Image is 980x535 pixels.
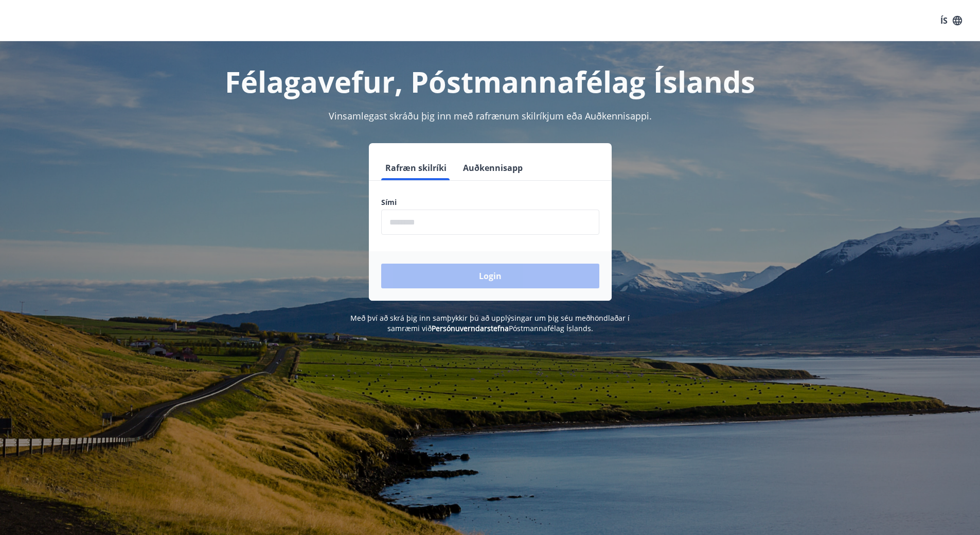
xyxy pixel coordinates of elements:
button: Rafræn skilríki [381,156,451,180]
span: Með því að skrá þig inn samþykkir þú að upplýsingar um þig séu meðhöndlaðar í samræmi við Póstman... [350,313,630,333]
h1: Félagavefur, Póstmannafélag Íslands [132,62,848,101]
span: Vinsamlegast skráðu þig inn með rafrænum skilríkjum eða Auðkennisappi. [329,110,652,122]
a: Persónuverndarstefna [432,323,509,333]
label: Sími [381,197,599,208]
button: Auðkennisapp [459,156,527,180]
button: ÍS [935,11,968,30]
